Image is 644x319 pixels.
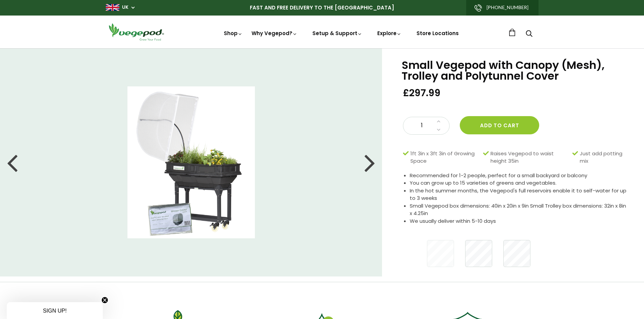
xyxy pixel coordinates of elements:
[460,116,539,134] button: Add to cart
[377,30,402,37] a: Explore
[122,4,128,11] a: UK
[410,121,433,130] span: 1
[526,31,532,38] a: Search
[410,179,627,187] li: You can grow up to 15 varieties of greens and vegetables.
[106,22,167,42] img: Vegepod
[410,217,627,225] li: We usually deliver within 5-10 days
[410,202,627,217] li: Small Vegepod box dimensions: 40in x 20in x 9in Small Trolley box dimensions: 32in x 8in x 4.25in
[491,150,569,165] span: Raises Vegepod to waist height 35in
[252,30,297,37] a: Why Vegepod?
[312,30,362,37] a: Setup & Support
[127,86,255,238] img: Small Vegepod with Canopy (Mesh), Trolley and Polytunnel Cover
[224,30,243,37] a: Shop
[410,187,627,202] li: In the hot summer months, the Vegepod's full reservoirs enable it to self-water for up to 3 weeks
[435,126,443,134] a: Decrease quantity by 1
[435,117,443,126] a: Increase quantity by 1
[416,30,459,37] a: Store Locations
[101,297,108,303] button: Close teaser
[403,87,440,99] span: £297.99
[43,308,67,314] span: SIGN UP!
[410,150,480,165] span: 1ft 3in x 3ft 3in of Growing Space
[106,4,119,11] img: gb_large.png
[580,150,624,165] span: Just add potting mix
[7,302,103,319] div: SIGN UP!Close teaser
[410,172,627,180] li: Recommended for 1-2 people, perfect for a small backyard or balcony
[402,60,627,81] h1: Small Vegepod with Canopy (Mesh), Trolley and Polytunnel Cover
